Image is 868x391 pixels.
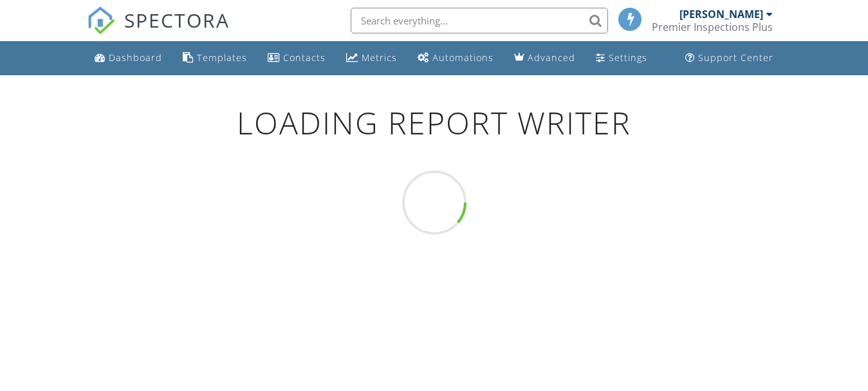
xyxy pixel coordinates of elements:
[679,8,763,21] div: [PERSON_NAME]
[109,51,162,64] div: Dashboard
[591,46,652,70] a: Settings
[87,17,230,44] a: SPECTORA
[178,46,252,70] a: Templates
[351,8,608,33] input: Search everything...
[341,46,402,70] a: Metrics
[412,46,499,70] a: Automations (Basic)
[263,46,331,70] a: Contacts
[362,51,397,64] div: Metrics
[680,46,779,70] a: Support Center
[609,51,647,64] div: Settings
[87,6,115,35] img: The Best Home Inspection Software - Spectora
[698,51,773,64] div: Support Center
[528,51,575,64] div: Advanced
[124,6,230,33] span: SPECTORA
[197,51,247,64] div: Templates
[652,21,773,33] div: Premier Inspections Plus
[283,51,326,64] div: Contacts
[432,51,494,64] div: Automations
[89,46,167,70] a: Dashboard
[509,46,580,70] a: Advanced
